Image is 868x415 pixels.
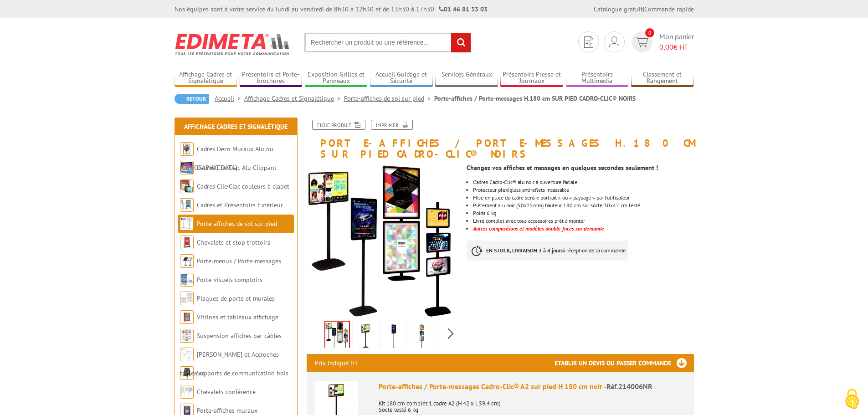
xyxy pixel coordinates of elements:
img: kits_complets_pietement_cadres_fixations_cadro_clic_noir_214008nr.jpg [383,323,405,351]
img: Cadres et Présentoirs Extérieur [180,198,194,212]
strong: 01 46 81 33 03 [439,5,488,13]
p: à réception de la commande [467,241,628,261]
a: Affichage Cadres et Signalétique [175,71,237,86]
a: Cadres Deco Muraux Alu ou [GEOGRAPHIC_DATA] [180,145,273,172]
a: Accueil [215,94,244,102]
li: Protecteur plexiglass antireflets incassable [473,187,693,193]
img: Cadres Clic-Clac couleurs à clapet [180,179,194,193]
a: Présentoirs Presse et Journaux [500,71,563,86]
a: Services Généraux [435,71,498,86]
a: Chevalets conférence [197,388,256,396]
li: Poids 6 kg [473,210,693,216]
a: Porte-affiches muraux [197,406,257,415]
img: kits_complets_pietement_cadres_fixations_cadro_clic_noir_214006nr.jpg [354,323,376,351]
a: Porte-visuels comptoirs [197,276,262,284]
a: Fiche produit [312,120,365,130]
img: Plaques de porte et murales [180,292,194,305]
div: Nos équipes sont à votre service du lundi au vendredi de 8h30 à 12h30 et de 13h30 à 17h30 [175,5,488,14]
a: devis rapide 0 Mon panier 0,00€ HT [629,31,694,52]
img: Porte-visuels comptoirs [180,273,194,287]
img: kits_complets_pietement_cadres_fixations_cadro_clic_noir_214011nr.jpg [439,323,461,351]
font: Autres compositions et modèles double-faces sur demande [473,225,604,232]
div: Livré complet avec tous accessoires prêt à monter [473,218,693,224]
a: Cadres Clic-Clac Alu Clippant [197,164,277,172]
button: Cookies (fenêtre modale) [836,384,868,415]
span: Mon panier [659,31,694,52]
strong: Changez vos affiches et messages en quelques secondes seulement ! [467,164,658,172]
strong: EN STOCK, LIVRAISON 3 à 4 jours [486,247,563,254]
img: Porte-menus / Porte-messages [180,254,194,268]
img: Porte-affiches de sol sur pied [180,217,194,231]
img: Vitrines et tableaux affichage [180,310,194,324]
img: Edimeta [175,27,291,61]
img: kits_complets_pietement_cadres_fixations_cadro_clic_noir_180cm.jpg [325,322,349,350]
img: Suspension affiches par câbles [180,329,194,343]
span: 0,00 [659,42,673,51]
a: Exposition Grilles et Panneaux [305,71,368,86]
h3: Etablir un devis ou passer commande [555,354,694,372]
a: Imprimer [371,120,413,130]
a: Porte-affiches de sol sur pied [344,94,434,102]
a: Accueil Guidage et Sécurité [370,71,433,86]
img: Chevalets et stop trottoirs [180,236,194,249]
span: Next [447,326,455,341]
img: kits_complets_pietement_cadres_fixations_cadro_clic_noir_214010nr.jpg [411,323,433,351]
a: Catalogue gratuit [594,5,643,13]
h1: Porte-affiches / Porte-messages H.180 cm SUR PIED CADRO-CLIC® NOIRS [300,120,701,159]
a: Plaques de porte et murales [197,294,275,302]
img: devis rapide [635,37,648,47]
img: kits_complets_pietement_cadres_fixations_cadro_clic_noir_180cm.jpg [307,164,460,318]
a: Chevalets et stop trottoirs [197,238,270,246]
li: Piètement alu noir (50x25mm) hauteur 180 cm sur socle 30x42 cm lesté [473,203,693,208]
span: 0 [645,28,654,37]
img: devis rapide [584,36,593,48]
a: Cadres Clic-Clac couleurs à clapet [197,182,289,190]
a: [PERSON_NAME] et Accroches tableaux [180,350,279,377]
div: Porte-affiches / Porte-messages Cadro-Clic® A2 sur pied H 180 cm noir - [379,381,686,392]
img: Cookies (fenêtre modale) [841,388,863,410]
a: Affichage Cadres et Signalétique [184,123,288,131]
a: Suspension affiches par câbles [197,332,282,340]
a: Porte-menus / Porte-messages [197,257,281,265]
a: Présentoirs Multimédia [566,71,629,86]
a: Vitrines et tableaux affichage [197,313,278,321]
img: Cadres Deco Muraux Alu ou Bois [180,142,194,156]
div: | [594,5,694,14]
span: Réf.214006NR [606,382,652,391]
a: Retour [175,94,209,104]
a: Commande rapide [644,5,694,13]
input: Rechercher un produit ou une référence... [304,33,471,52]
a: Porte-affiches de sol sur pied [197,220,277,228]
img: devis rapide [609,36,619,47]
a: Présentoirs et Porte-brochures [240,71,303,86]
li: Mise en place du cadre sens « portrait » ou « paysage » par l’utilisateur [473,195,693,200]
span: € HT [659,42,694,52]
p: Kit 180 cm complet 1 cadre A2 (H 42 x L 59,4 cm) Socle lesté 6 kg [379,394,686,413]
a: Supports de communication bois [197,369,288,377]
a: Affichage Cadres et Signalétique [244,94,344,102]
p: Prix indiqué HT [315,354,358,372]
li: Porte-affiches / Porte-messages H.180 cm SUR PIED CADRO-CLIC® NOIRS [434,94,636,103]
li: Cadres Cadro-Clic® alu noir à ouverture faciale [473,179,693,185]
input: rechercher [451,33,471,52]
a: Classement et Rangement [631,71,694,86]
a: Cadres et Présentoirs Extérieur [197,201,283,209]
